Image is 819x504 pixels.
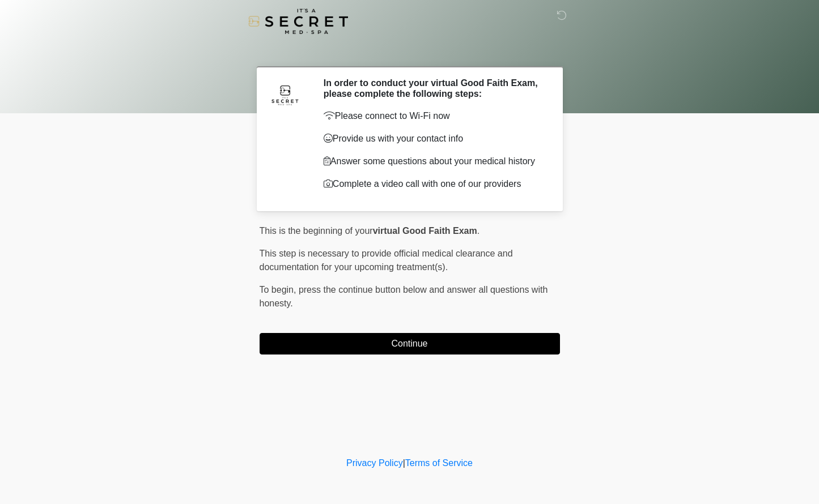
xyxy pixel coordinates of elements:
[251,41,568,62] h1: ‎ ‎
[403,458,405,468] a: |
[248,8,348,34] img: It's A Secret Med Spa Logo
[324,177,543,191] p: Complete a video call with one of our providers
[268,78,302,112] img: Agent Avatar
[324,109,543,123] p: Please connect to Wi-Fi now
[324,155,543,168] p: Answer some questions about your medical history
[260,226,373,236] span: This is the beginning of your
[324,132,543,146] p: Provide us with your contact info
[260,285,299,294] span: To begin,
[260,333,560,354] button: Continue
[405,458,473,468] a: Terms of Service
[260,285,548,308] span: press the continue button below and answer all questions with honesty.
[324,78,543,99] h2: In order to conduct your virtual Good Faith Exam, please complete the following steps:
[373,226,477,236] strong: virtual Good Faith Exam
[477,226,479,236] span: .
[346,458,403,468] a: Privacy Policy
[260,249,513,272] span: This step is necessary to provide official medical clearance and documentation for your upcoming ...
